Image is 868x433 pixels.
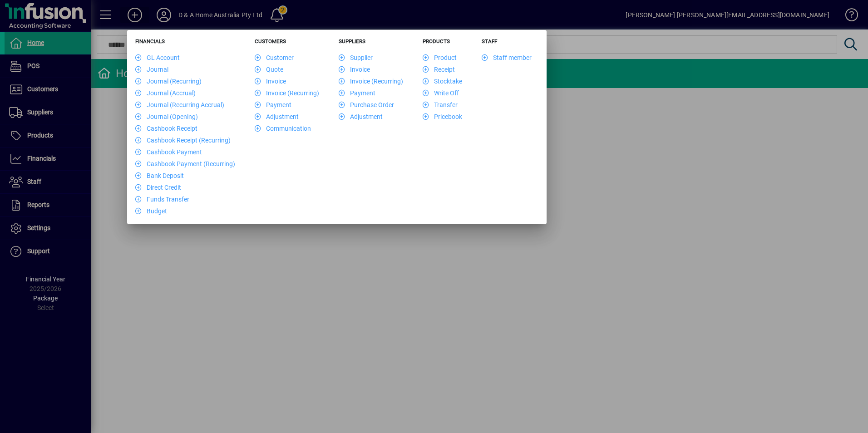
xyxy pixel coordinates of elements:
[135,125,197,132] a: Cashbook Receipt
[255,125,311,132] a: Communication
[482,38,532,47] h5: Staff
[135,184,181,191] a: Direct Credit
[482,54,532,61] a: Staff member
[423,89,459,97] a: Write Off
[135,137,231,144] a: Cashbook Receipt (Recurring)
[255,38,319,47] h5: Customers
[135,66,168,73] a: Journal
[255,78,286,85] a: Invoice
[135,101,224,108] a: Journal (Recurring Accrual)
[255,113,299,120] a: Adjustment
[339,113,383,120] a: Adjustment
[135,207,167,215] a: Budget
[423,78,462,85] a: Stocktake
[339,66,370,73] a: Invoice
[423,38,462,47] h5: Products
[135,89,196,97] a: Journal (Accrual)
[339,78,403,85] a: Invoice (Recurring)
[423,101,458,108] a: Transfer
[339,54,373,61] a: Supplier
[135,172,184,179] a: Bank Deposit
[135,78,202,85] a: Journal (Recurring)
[423,54,457,61] a: Product
[135,196,189,203] a: Funds Transfer
[339,101,394,108] a: Purchase Order
[423,66,455,73] a: Receipt
[135,54,180,61] a: GL Account
[423,113,462,120] a: Pricebook
[135,38,235,47] h5: Financials
[339,38,403,47] h5: Suppliers
[255,54,294,61] a: Customer
[255,101,291,108] a: Payment
[255,66,283,73] a: Quote
[135,113,198,120] a: Journal (Opening)
[255,89,319,97] a: Invoice (Recurring)
[339,89,375,97] a: Payment
[135,148,202,156] a: Cashbook Payment
[135,160,235,167] a: Cashbook Payment (Recurring)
